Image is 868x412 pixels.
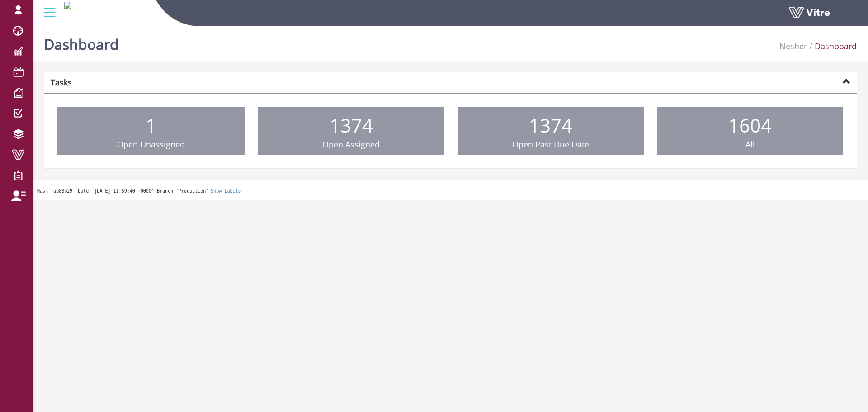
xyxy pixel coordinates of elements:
span: 1 [146,112,156,138]
a: 1374 Open Past Due Date [458,107,644,155]
span: All [745,139,755,150]
img: 40d9aad5-a737-4999-9f13-b3f23ddca12b.png [64,2,71,9]
h1: Dashboard [44,23,119,61]
span: Hash 'aa88b29' Date '[DATE] 11:59:40 +0000' Branch 'Production' [37,189,208,194]
span: Open Assigned [322,139,380,150]
li: Dashboard [807,41,857,52]
strong: Tasks [51,77,72,88]
span: 1374 [529,112,572,138]
a: Nesher [779,41,807,52]
a: Show Labels [211,189,241,194]
span: 1604 [728,112,772,138]
span: Open Past Due Date [512,139,589,150]
span: Open Unassigned [117,139,185,150]
a: 1 Open Unassigned [57,107,245,155]
a: 1604 All [657,107,843,155]
span: 1374 [330,112,373,138]
a: 1374 Open Assigned [258,107,444,155]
